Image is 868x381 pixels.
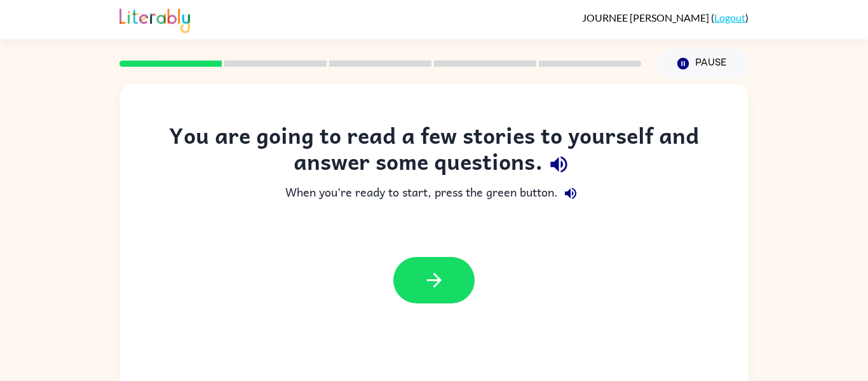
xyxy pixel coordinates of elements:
a: Logout [714,11,745,24]
button: Pause [656,49,749,78]
div: ( ) [582,11,749,24]
div: You are going to read a few stories to yourself and answer some questions. [145,122,723,181]
img: Literably [119,5,190,33]
div: When you're ready to start, press the green button. [145,181,723,206]
span: JOURNEE [PERSON_NAME] [582,11,711,24]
